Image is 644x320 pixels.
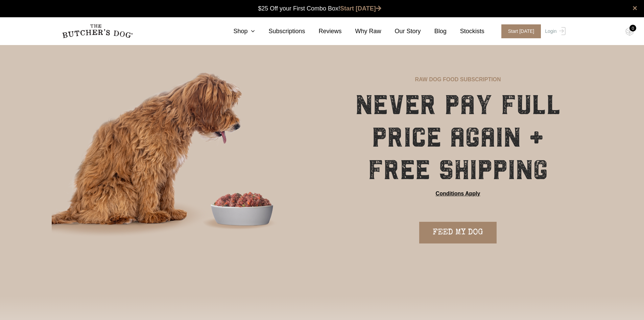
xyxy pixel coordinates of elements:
a: Login [543,24,565,38]
a: FEED MY DOG [419,222,497,243]
a: Stockists [447,27,484,36]
a: Start [DATE] [340,5,381,12]
a: Our Story [381,27,421,36]
p: RAW DOG FOOD SUBSCRIPTION [415,76,501,84]
img: blaze-subscription-hero [52,45,321,269]
img: TBD_Cart-Empty.png [625,27,634,36]
a: Why Raw [342,27,381,36]
a: Start [DATE] [495,24,544,38]
a: Blog [421,27,447,36]
a: Conditions Apply [436,190,480,198]
div: 0 [629,25,636,31]
a: Shop [220,27,255,36]
a: Subscriptions [255,27,305,36]
span: Start [DATE] [501,24,541,38]
a: Reviews [305,27,342,36]
h1: NEVER PAY FULL PRICE AGAIN + FREE SHIPPING [340,89,576,186]
a: close [633,4,637,12]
